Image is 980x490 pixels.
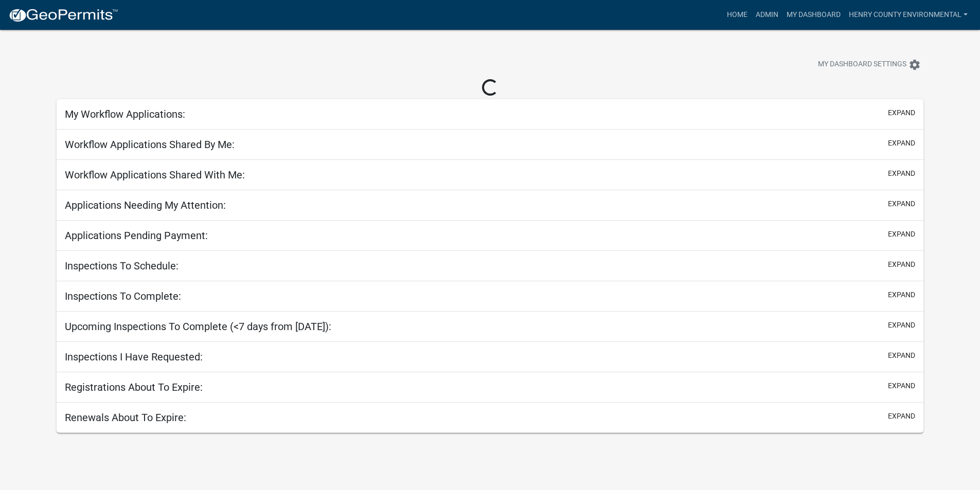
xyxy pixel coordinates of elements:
button: My Dashboard Settingssettings [810,55,929,75]
button: expand [888,380,915,391]
h5: Inspections To Schedule: [65,260,179,272]
button: expand [888,350,915,361]
h5: Applications Pending Payment: [65,229,208,242]
h5: Applications Needing My Attention: [65,199,226,211]
i: settings [908,59,921,71]
button: expand [888,168,915,179]
h5: Workflow Applications Shared By Me: [65,138,235,151]
a: My Dashboard [782,5,845,25]
button: expand [888,229,915,240]
button: expand [888,107,915,118]
a: Henry County Environmental [845,5,972,25]
h5: My Workflow Applications: [65,108,185,120]
h5: Upcoming Inspections To Complete (<7 days from [DATE]): [65,320,331,333]
button: expand [888,411,915,422]
button: expand [888,289,915,300]
a: Home [723,5,752,25]
a: Admin [752,5,782,25]
h5: Registrations About To Expire: [65,381,203,393]
button: expand [888,320,915,331]
button: expand [888,259,915,270]
h5: Inspections I Have Requested: [65,351,203,363]
span: My Dashboard Settings [818,59,906,71]
h5: Inspections To Complete: [65,290,181,302]
h5: Renewals About To Expire: [65,411,186,424]
h5: Workflow Applications Shared With Me: [65,169,245,181]
button: expand [888,138,915,149]
button: expand [888,198,915,209]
